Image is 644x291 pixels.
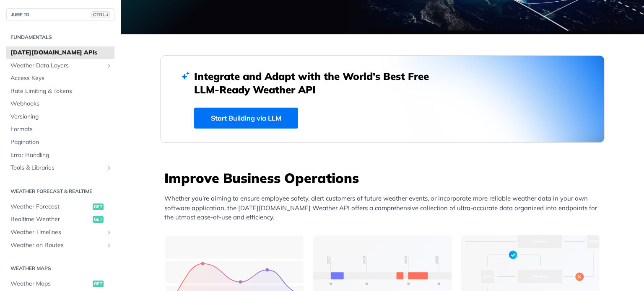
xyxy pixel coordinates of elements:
[91,11,110,18] span: CTRL-/
[6,265,114,272] h2: Weather Maps
[6,239,114,252] a: Weather on RoutesShow subpages for Weather on Routes
[106,62,112,69] button: Show subpages for Weather Data Layers
[6,59,114,72] a: Weather Data LayersShow subpages for Weather Data Layers
[10,62,104,70] span: Weather Data Layers
[10,241,104,250] span: Weather on Routes
[6,123,114,136] a: Formats
[194,108,298,129] a: Start Building via LLM
[106,165,112,171] button: Show subpages for Tools & Libraries
[10,203,91,211] span: Weather Forecast
[106,242,112,249] button: Show subpages for Weather on Routes
[6,162,114,174] a: Tools & LibrariesShow subpages for Tools & Libraries
[164,194,605,222] p: Whether you’re aiming to ensure employee safety, alert customers of future weather events, or inc...
[93,281,104,287] span: get
[10,74,112,82] span: Access Keys
[10,138,112,147] span: Pagination
[10,215,91,224] span: Realtime Weather
[10,280,91,288] span: Weather Maps
[93,216,104,223] span: get
[6,278,114,290] a: Weather Mapsget
[6,226,114,239] a: Weather TimelinesShow subpages for Weather Timelines
[6,201,114,213] a: Weather Forecastget
[93,203,104,210] span: get
[6,98,114,110] a: Webhooks
[6,188,114,195] h2: Weather Forecast & realtime
[10,125,112,134] span: Formats
[194,70,441,96] h2: Integrate and Adapt with the World’s Best Free LLM-Ready Weather API
[10,100,112,108] span: Webhooks
[10,87,112,95] span: Rate Limiting & Tokens
[10,228,104,237] span: Weather Timelines
[6,46,114,59] a: [DATE][DOMAIN_NAME] APIs
[10,113,112,121] span: Versioning
[10,151,112,160] span: Error Handling
[6,136,114,149] a: Pagination
[6,85,114,98] a: Rate Limiting & Tokens
[10,49,112,57] span: [DATE][DOMAIN_NAME] APIs
[6,149,114,162] a: Error Handling
[6,72,114,85] a: Access Keys
[6,213,114,226] a: Realtime Weatherget
[6,111,114,123] a: Versioning
[6,33,114,41] h2: Fundamentals
[10,164,104,172] span: Tools & Libraries
[106,229,112,236] button: Show subpages for Weather Timelines
[164,169,605,187] h3: Improve Business Operations
[6,8,114,21] button: JUMP TOCTRL-/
